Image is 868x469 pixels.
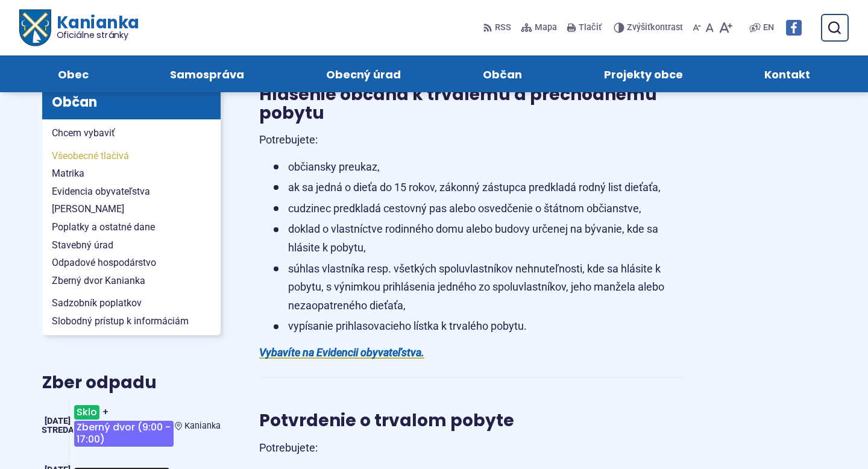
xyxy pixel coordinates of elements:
span: Slobodný prístup k informáciám [52,312,211,330]
img: Prejsť na domovskú stránku [19,10,51,46]
p: Potrebujete: [259,131,687,150]
span: Obecný úrad [326,55,401,92]
span: Zvýšiť [627,22,650,33]
a: Chcem vybaviť [42,124,221,142]
li: vypísanie prihlasovacieho lístka k trvalého pobytu. [274,317,687,336]
a: Evidencia obyvateľstva [42,183,221,201]
a: Obecný úrad [297,55,430,92]
a: Slobodný prístup k informáciám [42,312,221,330]
button: Zvýšiťkontrast [614,15,685,40]
a: Vybavíte na Evidencii obyvateľstva. [259,346,424,359]
span: Stavebný úrad [52,236,211,254]
a: Matrika [42,165,221,183]
span: Hlásenie občana k trvalému a prechodnému pobytu [259,83,657,125]
span: [DATE] [45,416,71,426]
li: ak sa jedná o dieťa do 15 rokov, zákonný zástupca predkladá rodný list dieťaťa, [274,178,687,197]
span: Oficiálne stránky [57,31,139,39]
a: Samospráva [142,55,274,92]
span: Občan [483,55,522,92]
span: Zberný dvor (9:00 - 17:00) [74,421,173,447]
p: Potrebujete: [259,439,687,458]
span: Kanianka [184,421,221,431]
span: Kanianka [51,14,139,40]
h3: + [73,400,174,451]
a: Stavebný úrad [42,236,221,254]
span: Matrika [52,165,211,183]
li: súhlas vlastníka resp. všetkých spoluvlastníkov nehnuteľnosti, kde sa hlásite k pobytu, s výnimko... [274,260,687,315]
a: EN [761,20,776,35]
li: občiansky preukaz, [274,158,687,177]
span: Potvrdenie o trvalom pobyte [259,409,514,432]
span: Samospráva [170,55,244,92]
span: Odpadové hospodárstvo [52,254,211,272]
a: Zberný dvor Kanianka [42,272,221,290]
span: Poplatky a ostatné dane [52,218,211,236]
a: Odpadové hospodárstvo [42,254,221,272]
span: RSS [495,20,511,35]
span: Tlačiť [579,23,602,33]
a: Všeobecné tlačivá [42,147,221,165]
span: Obec [58,55,89,92]
span: Evidencia obyvateľstva [52,183,211,201]
img: Prejsť na Facebook stránku [786,20,802,36]
h3: Občan [42,86,221,119]
span: Mapa [535,20,557,35]
button: Nastaviť pôvodnú veľkosť písma [703,15,716,40]
span: Zberný dvor Kanianka [52,272,211,290]
a: [PERSON_NAME] [42,200,221,218]
span: Chcem vybaviť [52,124,211,142]
a: Mapa [518,15,559,40]
span: Projekty obce [604,55,683,92]
a: Poplatky a ostatné dane [42,218,221,236]
span: Sklo [74,405,99,419]
span: [PERSON_NAME] [52,200,211,218]
button: Zväčšiť veľkosť písma [716,15,735,40]
button: Tlačiť [564,15,604,40]
li: doklad o vlastníctve rodinného domu alebo budovy určenej na bývanie, kde sa hlásite k pobytu, [274,220,687,257]
span: EN [763,20,774,35]
a: Projekty obce [575,55,712,92]
a: Sadzobník poplatkov [42,294,221,312]
a: Občan [454,55,551,92]
span: Sadzobník poplatkov [52,294,211,312]
a: RSS [483,15,514,40]
a: Kontakt [735,55,839,92]
h3: Zber odpadu [42,374,221,392]
button: Zmenšiť veľkosť písma [690,15,703,40]
span: Všeobecné tlačivá [52,147,211,165]
a: Obec [29,55,118,92]
span: streda [42,425,74,435]
span: kontrast [627,23,683,33]
a: Logo Kanianka, prejsť na domovskú stránku. [19,10,139,46]
span: Kontakt [764,55,810,92]
a: Sklo+Zberný dvor (9:00 - 17:00) Kanianka [DATE] streda [42,400,221,451]
li: cudzinec predkladá cestovný pas alebo osvedčenie o štátnom občianstve, [274,200,687,218]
